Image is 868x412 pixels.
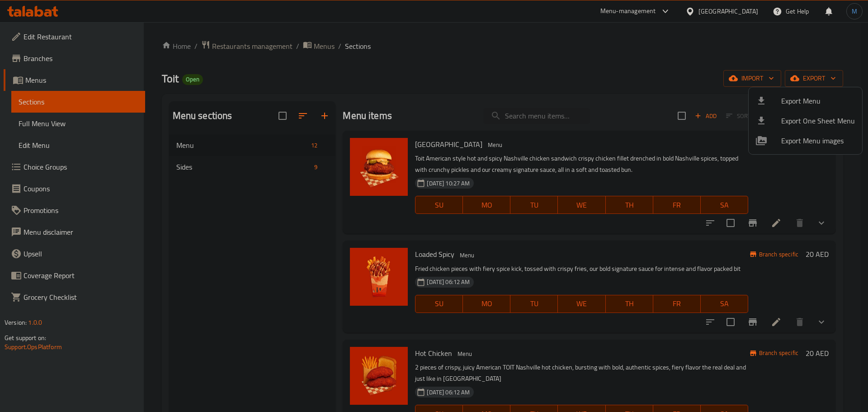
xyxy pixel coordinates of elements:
[781,115,855,126] span: Export One Sheet Menu
[781,135,855,146] span: Export Menu images
[749,91,862,111] li: Export menu items
[781,95,855,106] span: Export Menu
[749,131,862,151] li: Export Menu images
[749,111,862,131] li: Export one sheet menu items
